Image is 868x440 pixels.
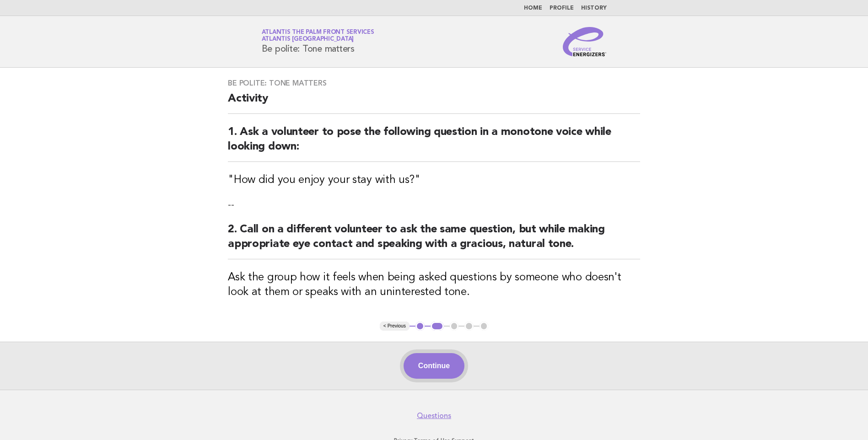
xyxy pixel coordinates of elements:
[417,411,451,420] a: Questions
[415,322,425,331] button: 1
[431,322,444,331] button: 2
[228,79,640,88] h3: Be polite: Tone matters
[380,322,410,331] button: < Previous
[228,199,640,211] p: --
[262,29,374,42] a: Atlantis The Palm Front ServicesAtlantis [GEOGRAPHIC_DATA]
[228,173,640,188] h3: "How did you enjoy your stay with us?"
[262,37,354,43] span: Atlantis [GEOGRAPHIC_DATA]
[550,5,574,11] a: Profile
[228,270,640,300] h3: Ask the group how it feels when being asked questions by someone who doesn't look at them or spea...
[524,5,542,11] a: Home
[228,125,640,162] h2: 1. Ask a volunteer to pose the following question in a monotone voice while looking down:
[228,91,640,114] h2: Activity
[581,5,607,11] a: History
[563,27,607,56] img: Service Energizers
[404,353,464,379] button: Continue
[228,222,640,259] h2: 2. Call on a different volunteer to ask the same question, but while making appropriate eye conta...
[262,30,374,54] h1: Be polite: Tone matters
